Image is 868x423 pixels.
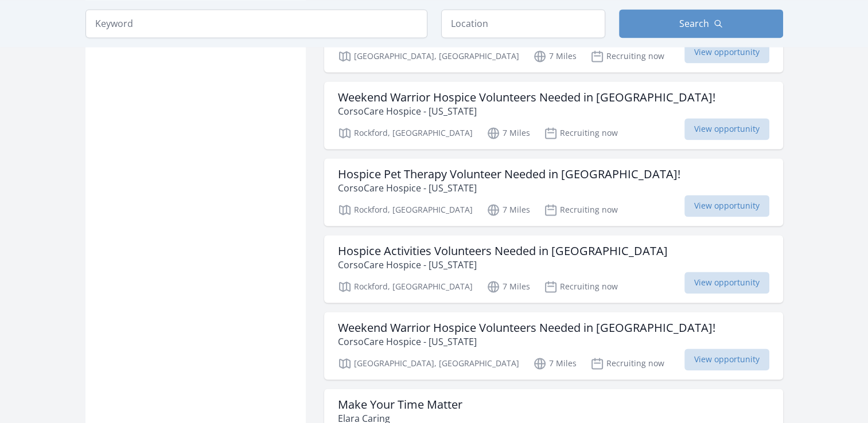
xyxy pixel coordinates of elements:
[338,91,715,104] h3: Weekend Warrior Hospice Volunteers Needed in [GEOGRAPHIC_DATA]!
[338,258,668,272] p: CorsoCare Hospice - [US_STATE]
[338,398,462,412] h3: Make Your Time Matter
[324,235,783,303] a: Hospice Activities Volunteers Needed in [GEOGRAPHIC_DATA] CorsoCare Hospice - [US_STATE] Rockford...
[544,203,618,217] p: Recruiting now
[324,81,783,149] a: Weekend Warrior Hospice Volunteers Needed in [GEOGRAPHIC_DATA]! CorsoCare Hospice - [US_STATE] Ro...
[544,280,618,293] p: Recruiting now
[590,357,664,370] p: Recruiting now
[544,126,618,140] p: Recruiting now
[533,357,577,370] p: 7 Miles
[338,321,715,335] h3: Weekend Warrior Hospice Volunteers Needed in [GEOGRAPHIC_DATA]!
[338,203,473,217] p: Rockford, [GEOGRAPHIC_DATA]
[486,203,530,217] p: 7 Miles
[338,126,473,140] p: Rockford, [GEOGRAPHIC_DATA]
[338,357,519,370] p: [GEOGRAPHIC_DATA], [GEOGRAPHIC_DATA]
[684,348,769,370] span: View opportunity
[590,49,664,63] p: Recruiting now
[533,49,577,63] p: 7 Miles
[338,244,668,258] h3: Hospice Activities Volunteers Needed in [GEOGRAPHIC_DATA]
[338,181,680,195] p: CorsoCare Hospice - [US_STATE]
[684,41,769,63] span: View opportunity
[324,158,783,226] a: Hospice Pet Therapy Volunteer Needed in [GEOGRAPHIC_DATA]! CorsoCare Hospice - [US_STATE] Rockfor...
[684,118,769,140] span: View opportunity
[85,9,427,38] input: Keyword
[324,312,783,379] a: Weekend Warrior Hospice Volunteers Needed in [GEOGRAPHIC_DATA]! CorsoCare Hospice - [US_STATE] [G...
[684,195,769,217] span: View opportunity
[684,272,769,293] span: View opportunity
[441,9,605,38] input: Location
[486,126,530,140] p: 7 Miles
[338,104,715,118] p: CorsoCare Hospice - [US_STATE]
[338,49,519,63] p: [GEOGRAPHIC_DATA], [GEOGRAPHIC_DATA]
[679,17,709,30] span: Search
[338,335,715,348] p: CorsoCare Hospice - [US_STATE]
[338,167,680,181] h3: Hospice Pet Therapy Volunteer Needed in [GEOGRAPHIC_DATA]!
[338,280,473,293] p: Rockford, [GEOGRAPHIC_DATA]
[486,280,530,293] p: 7 Miles
[619,9,783,38] button: Search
